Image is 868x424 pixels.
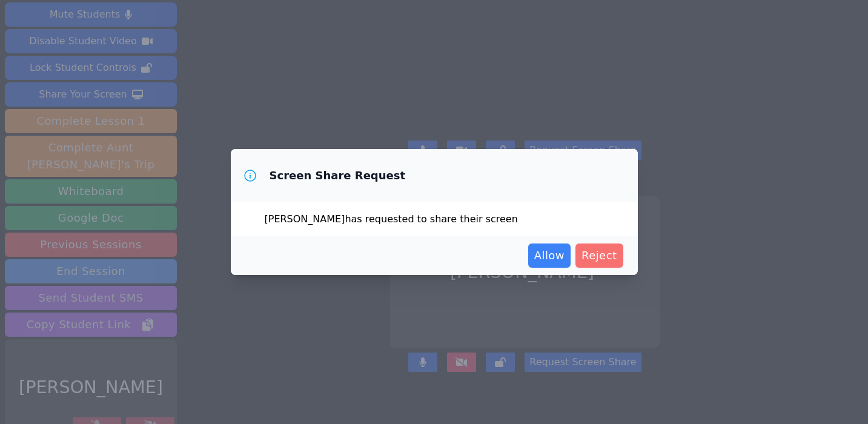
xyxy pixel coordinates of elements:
span: Reject [581,247,617,264]
button: Reject [575,243,623,268]
div: [PERSON_NAME] has requested to share their screen [231,202,638,236]
h3: Screen Share Request [270,168,406,183]
span: Allow [534,247,565,264]
button: Allow [528,243,571,268]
